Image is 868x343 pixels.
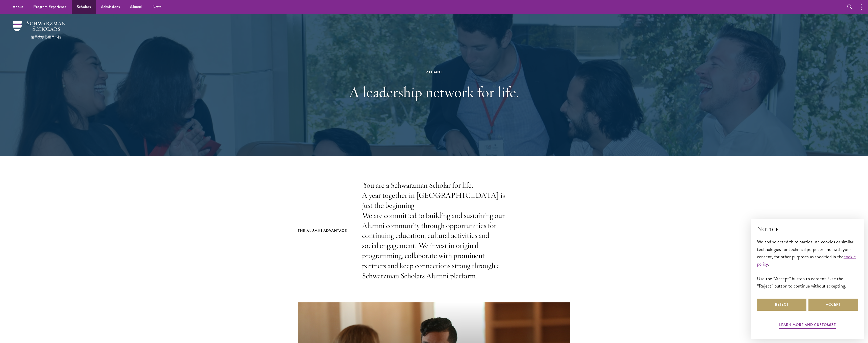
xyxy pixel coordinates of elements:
[757,225,858,233] h2: Notice
[779,322,836,329] button: Learn more and customize
[13,21,66,39] img: Schwarzman Scholars
[362,180,506,281] p: You are a Schwarzman Scholar for life. A year together in [GEOGRAPHIC_DATA] is just the beginning...
[757,253,856,268] a: cookie policy
[808,299,858,311] button: Accept
[757,238,858,289] div: We and selected third parties use cookies or similar technologies for technical purposes and, wit...
[347,83,521,101] h1: A leadership network for life.
[298,227,352,234] h2: The Alumni Advantage
[347,69,521,75] div: Alumni
[757,299,806,311] button: Reject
